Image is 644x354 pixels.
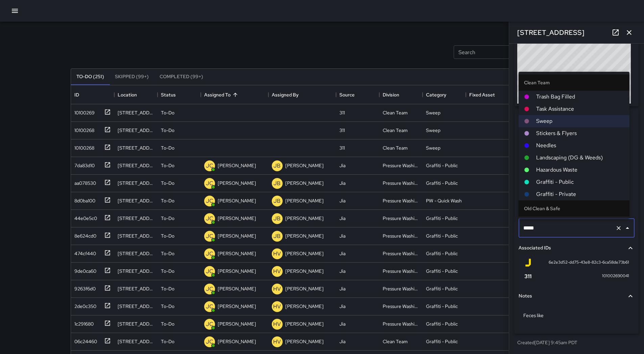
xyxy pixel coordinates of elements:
div: Pressure Washing [383,320,419,327]
div: Graffiti - Public [426,320,458,327]
p: [PERSON_NAME] [285,233,324,239]
div: Graffiti - Public [426,338,458,345]
p: JB [273,197,281,205]
div: Jia [339,268,345,274]
p: [PERSON_NAME] [285,197,324,204]
div: Fixed Asset [466,85,509,104]
div: 1c291680 [72,318,94,327]
div: Graffiti - Public [426,250,458,257]
button: To-Do (251) [71,69,110,85]
span: Landscaping (DG & Weeds) [536,154,624,162]
div: 1095 Mission Street [118,127,154,134]
div: 06c24460 [72,335,97,345]
p: JC [206,162,213,170]
span: Task Assistance [536,105,624,113]
div: 25 8th Street [118,109,154,116]
span: Trash Bag Filled [536,219,624,227]
span: Needles [536,141,624,150]
div: Jia [339,285,345,292]
div: Status [158,85,201,104]
p: To-Do [161,215,174,222]
p: [PERSON_NAME] [218,197,256,204]
div: Division [379,85,423,104]
div: 454 Natoma Street [118,338,154,345]
button: Completed (99+) [154,69,209,85]
p: JB [273,232,281,240]
p: [PERSON_NAME] [218,180,256,186]
div: Sweep [426,109,440,116]
p: [PERSON_NAME] [285,250,324,257]
div: Jia [339,180,345,186]
div: 1193 Market Street [118,233,154,239]
div: Graffiti - Public [426,268,458,274]
div: 101 6th Street [118,268,154,274]
p: JC [206,197,213,205]
div: Jia [339,162,345,169]
p: [PERSON_NAME] [285,320,324,327]
span: Hazardous Waste [536,166,624,174]
div: Division [383,85,399,104]
div: Graffiti - Public [426,285,458,292]
p: [PERSON_NAME] [285,268,324,274]
div: Assigned By [272,85,299,104]
p: JC [206,267,213,275]
div: 311 [339,109,345,116]
div: 44e0e5c0 [72,212,97,222]
p: To-Do [161,180,174,186]
div: Assigned To [204,85,231,104]
div: Location [114,85,158,104]
p: JB [273,179,281,187]
div: 8d0ba100 [72,195,95,204]
p: JC [206,232,213,240]
p: [PERSON_NAME] [218,250,256,257]
div: 101 6th Street [118,285,154,292]
p: [PERSON_NAME] [285,338,324,345]
p: [PERSON_NAME] [285,162,324,169]
div: Sweep [426,145,440,151]
div: Clean Team [383,109,408,116]
div: Pressure Washing [383,197,419,204]
div: Location [118,85,137,104]
div: Pressure Washing [383,250,419,257]
span: Stickers & Flyers [536,129,624,137]
div: 311 [339,127,345,134]
div: Source [339,85,355,104]
div: Source [336,85,379,104]
div: 10100269 [72,107,95,116]
div: 2de0c350 [72,300,96,310]
p: [PERSON_NAME] [218,338,256,345]
p: HV [273,320,281,328]
div: Graffiti - Public [426,215,458,222]
div: Assigned By [268,85,336,104]
p: To-Do [161,338,174,345]
div: Graffiti - Public [426,233,458,239]
div: Sweep [426,127,440,134]
p: To-Do [161,162,174,169]
div: Clean Team [383,145,408,151]
p: [PERSON_NAME] [285,215,324,222]
p: JC [206,179,213,187]
p: HV [273,285,281,293]
div: 9de0ca60 [72,265,96,274]
p: HV [273,250,281,258]
div: Graffiti - Public [426,180,458,186]
p: JC [206,338,213,346]
div: Pressure Washing [383,268,419,274]
div: Clean Team [383,127,408,134]
div: Pressure Washing [383,215,419,222]
li: Old Clean & Safe [519,200,629,217]
p: JC [206,250,213,258]
p: JC [206,285,213,293]
p: [PERSON_NAME] [218,215,256,222]
p: JB [273,162,281,170]
div: Pressure Washing [383,303,419,310]
div: aa078530 [72,177,96,186]
div: 10100268 [72,142,94,151]
p: JB [273,215,281,223]
p: HV [273,303,281,311]
div: Clean Team [383,338,408,345]
p: To-Do [161,109,174,116]
p: HV [273,338,281,346]
li: Clean Team [519,74,629,91]
p: [PERSON_NAME] [218,268,256,274]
